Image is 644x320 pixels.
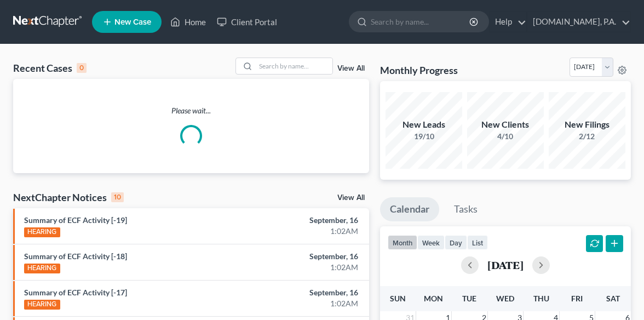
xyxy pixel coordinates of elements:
[444,197,487,221] a: Tasks
[380,197,439,221] a: Calendar
[254,287,358,298] div: September, 16
[549,131,625,142] div: 2/12
[490,12,526,32] a: Help
[424,294,443,303] span: Mon
[388,235,417,250] button: month
[386,118,462,131] div: New Leads
[533,294,549,303] span: Thu
[467,131,544,142] div: 4/10
[527,12,630,32] a: [DOMAIN_NAME], P.A.
[254,251,358,262] div: September, 16
[13,61,87,75] div: Recent Cases
[24,264,60,273] div: HEARING
[111,192,124,202] div: 10
[467,235,488,250] button: list
[256,58,332,74] input: Search by name...
[13,105,369,116] p: Please wait...
[211,12,283,32] a: Client Portal
[337,65,365,72] a: View All
[254,215,358,226] div: September, 16
[114,18,151,26] span: New Case
[371,12,471,32] input: Search by name...
[487,259,524,271] h2: [DATE]
[165,12,211,32] a: Home
[254,226,358,237] div: 1:02AM
[380,64,458,77] h3: Monthly Progress
[77,63,87,73] div: 0
[462,294,476,303] span: Tue
[24,252,127,261] a: Summary of ECF Activity [-18]
[24,215,127,225] a: Summary of ECF Activity [-19]
[386,131,462,142] div: 19/10
[24,300,60,310] div: HEARING
[496,294,514,303] span: Wed
[549,118,625,131] div: New Filings
[606,294,620,303] span: Sat
[254,298,358,309] div: 1:02AM
[24,227,60,237] div: HEARING
[467,118,544,131] div: New Clients
[24,288,127,297] a: Summary of ECF Activity [-17]
[445,235,467,250] button: day
[417,235,445,250] button: week
[571,294,583,303] span: Fri
[254,262,358,273] div: 1:02AM
[13,191,124,204] div: NextChapter Notices
[337,194,365,202] a: View All
[390,294,406,303] span: Sun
